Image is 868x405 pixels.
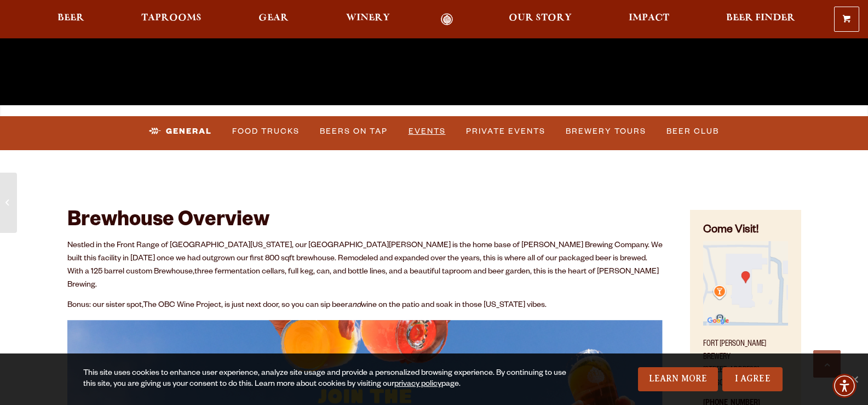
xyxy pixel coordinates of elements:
[703,223,787,239] h4: Come Visit!
[339,13,397,26] a: Winery
[251,13,296,26] a: Gear
[346,14,390,22] span: Winery
[703,320,787,329] a: Find on Google Maps (opens in a new window)
[561,119,651,144] a: Brewery Tours
[629,14,669,22] span: Impact
[83,368,571,390] div: This site uses cookies to enhance user experience, analyze site usage and provide a personalized ...
[348,301,361,310] em: and
[638,367,718,391] a: Learn More
[427,13,468,26] a: Odell Home
[228,119,304,144] a: Food Trucks
[462,119,550,144] a: Private Events
[134,13,209,26] a: Taprooms
[58,14,84,22] span: Beer
[509,14,572,22] span: Our Story
[722,367,783,391] a: I Agree
[67,268,659,290] span: three fermentation cellars, full keg, can, and bottle lines, and a beautiful taproom and beer gar...
[315,119,392,144] a: Beers on Tap
[67,239,663,292] p: Nestled in the Front Range of [GEOGRAPHIC_DATA][US_STATE], our [GEOGRAPHIC_DATA][PERSON_NAME] is ...
[141,14,202,22] span: Taprooms
[703,332,787,391] p: Fort [PERSON_NAME] Brewery [STREET_ADDRESS][PERSON_NAME]
[813,350,841,378] a: Scroll to top
[143,301,221,310] a: The OBC Wine Project
[67,210,663,234] h2: Brewhouse Overview
[703,241,787,326] img: Small thumbnail of location on map
[726,14,795,22] span: Beer Finder
[67,299,663,312] p: Bonus: our sister spot, , is just next door, so you can sip beer wine on the patio and soak in th...
[502,13,579,26] a: Our Story
[719,13,802,26] a: Beer Finder
[394,380,441,389] a: privacy policy
[404,119,450,144] a: Events
[50,13,91,26] a: Beer
[832,374,856,398] div: Accessibility Menu
[622,13,676,26] a: Impact
[145,119,216,144] a: General
[662,119,723,144] a: Beer Club
[258,14,289,22] span: Gear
